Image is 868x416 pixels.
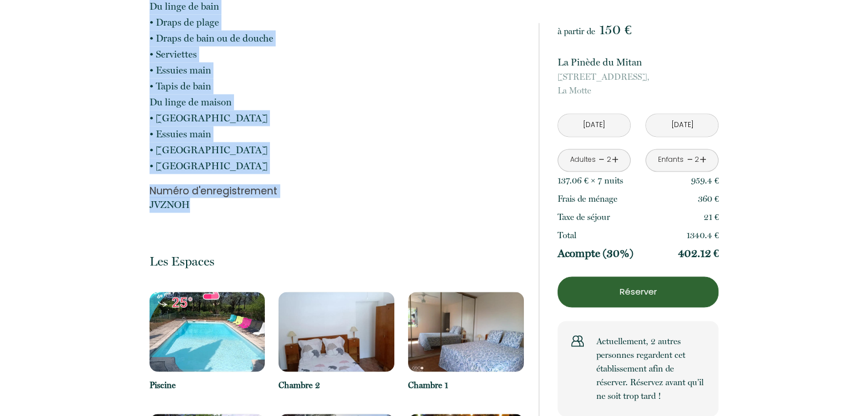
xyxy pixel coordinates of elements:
span: s [620,176,623,186]
div: Adultes [570,154,595,165]
span: [STREET_ADDRESS], [558,70,718,84]
img: 17118733263404.jpg [150,292,265,372]
img: 17118733219887.jpg [278,292,394,372]
a: + [612,151,619,169]
p: Piscine [150,378,265,392]
p: 402.12 € [678,247,719,260]
p: Chambre 1 [408,378,524,392]
p: 360 € [698,192,719,206]
a: - [599,151,605,169]
a: - [687,151,693,169]
p: Acompte (30%) [558,247,633,260]
p: ​ [150,197,524,213]
p: La Motte [558,70,718,97]
div: 2 [694,154,700,165]
p: Chambre 2 [278,378,394,392]
p: Les Espaces [150,254,524,269]
p: 959.4 € [691,174,719,187]
img: users [571,335,584,347]
p: Frais de ménage [558,192,617,206]
p: Taxe de séjour [558,210,610,224]
input: Départ [646,114,718,136]
p: Actuellement, 2 autres personnes regardent cet établissement afin de réserver. Réservez avant qu’... [596,335,705,403]
img: 17118733230201.jpg [408,292,524,372]
div: Enfants [658,154,684,165]
p: 1340.4 € [687,229,719,242]
input: Arrivée [558,114,630,136]
p: 21 € [704,210,719,224]
a: + [700,151,706,169]
span: JVZNOH [150,199,190,210]
div: 2 [606,154,612,165]
span: à partir de [558,26,595,36]
h3: Numéro d'enregistrement [150,185,524,197]
span: 150 € [599,22,631,38]
p: La Pinède du Mitan [558,54,718,70]
p: Réserver [562,285,714,299]
p: Total [558,229,576,242]
button: Réserver [558,276,718,307]
p: 137.06 € × 7 nuit [558,174,623,187]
